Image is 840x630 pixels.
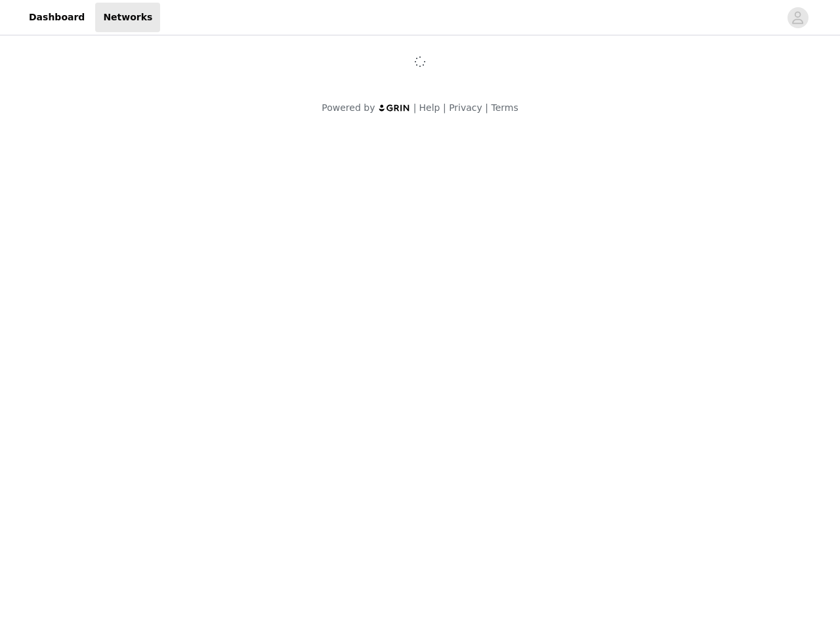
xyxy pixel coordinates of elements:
[419,102,440,113] a: Help
[791,7,804,28] div: avatar
[449,102,482,113] a: Privacy
[322,102,375,113] span: Powered by
[95,3,160,32] a: Networks
[21,3,93,32] a: Dashboard
[485,102,488,113] span: |
[413,102,417,113] span: |
[443,102,446,113] span: |
[491,102,518,113] a: Terms
[378,104,411,112] img: logo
